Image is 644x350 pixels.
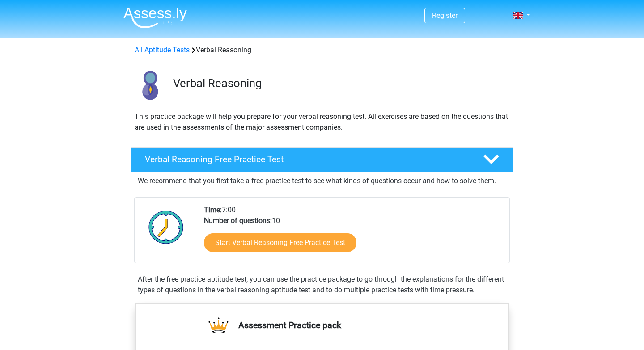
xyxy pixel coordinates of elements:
[144,205,189,249] img: Clock
[135,46,190,54] a: All Aptitude Tests
[123,7,187,28] img: Assessly
[145,154,469,164] h4: Verbal Reasoning Free Practice Test
[138,176,506,186] p: We recommend that you first take a free practice test to see what kinds of questions occur and ho...
[204,206,222,214] b: Time:
[173,76,506,90] h3: Verbal Reasoning
[131,66,169,104] img: verbal reasoning
[432,11,458,20] a: Register
[135,111,509,133] p: This practice package will help you prepare for your verbal reasoning test. All exercises are bas...
[127,147,517,172] a: Verbal Reasoning Free Practice Test
[197,205,509,263] div: 7:00 10
[131,45,513,55] div: Verbal Reasoning
[204,216,272,225] b: Number of questions:
[204,233,356,252] a: Start Verbal Reasoning Free Practice Test
[134,274,510,295] div: After the free practice aptitude test, you can use the practice package to go through the explana...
